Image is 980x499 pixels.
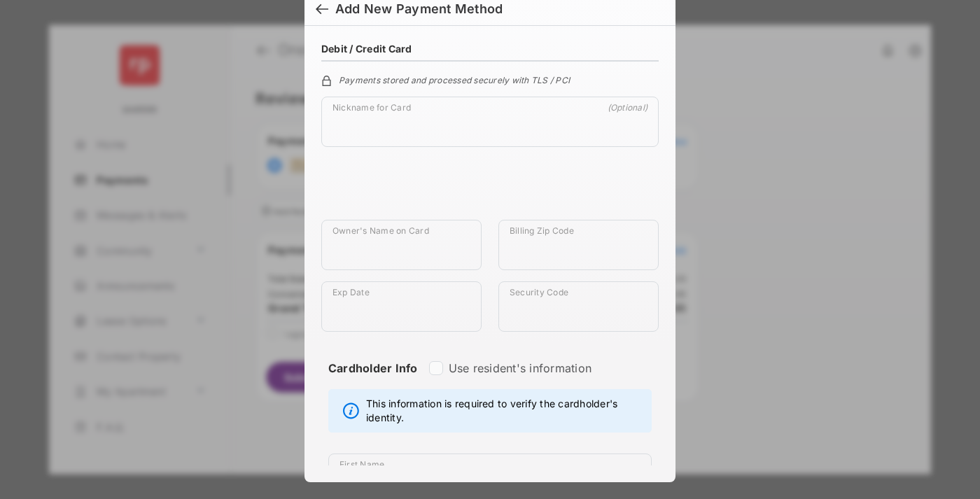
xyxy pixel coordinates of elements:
[321,73,659,85] div: Payments stored and processed securely with TLS / PCI
[449,361,591,375] label: Use resident's information
[328,361,418,400] strong: Cardholder Info
[321,43,412,55] h4: Debit / Credit Card
[335,1,503,17] div: Add New Payment Method
[321,158,659,220] iframe: Credit card field
[366,397,644,425] span: This information is required to verify the cardholder's identity.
